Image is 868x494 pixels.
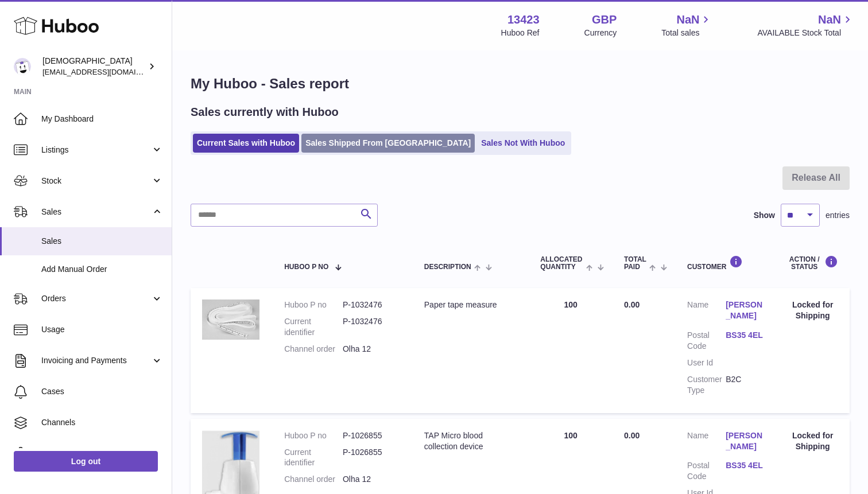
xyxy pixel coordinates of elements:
span: Orders [41,293,151,304]
a: NaN Total sales [661,12,712,38]
dt: User Id [687,357,726,368]
dd: P-1032476 [343,299,401,310]
a: NaN AVAILABLE Stock Total [757,12,854,38]
label: Show [754,210,775,221]
a: Sales Not With Huboo [477,134,569,153]
a: BS35 4EL [726,460,764,471]
a: [PERSON_NAME] [726,299,764,321]
span: Listings [41,145,151,155]
span: Total sales [661,28,712,38]
div: Paper tape measure [424,299,518,310]
div: TAP Micro blood collection device [424,430,518,452]
span: 0.00 [624,300,640,309]
dt: Huboo P no [284,430,343,441]
span: Usage [41,324,163,335]
span: entries [826,210,850,221]
span: Description [424,263,471,271]
a: [PERSON_NAME] [726,430,764,452]
a: Sales Shipped From [GEOGRAPHIC_DATA] [301,134,475,153]
dd: P-1032476 [343,316,401,338]
div: Currency [584,28,617,38]
dt: Huboo P no [284,299,343,310]
dt: Customer Type [687,374,726,396]
div: Customer [687,255,764,271]
dt: Current identifier [284,316,343,338]
div: Huboo Ref [501,28,540,38]
h1: My Huboo - Sales report [191,75,850,93]
a: Log out [14,451,158,472]
span: Cases [41,386,163,397]
span: Add Manual Order [41,264,163,275]
td: 100 [529,288,613,413]
span: ALLOCATED Quantity [540,256,583,271]
a: BS35 4EL [726,330,764,341]
dd: P-1026855 [343,447,401,469]
span: NaN [818,12,841,28]
span: NaN [676,12,699,28]
div: Locked for Shipping [787,299,838,321]
dt: Name [687,430,726,455]
span: Total paid [624,256,646,271]
span: [EMAIL_ADDRESS][DOMAIN_NAME] [42,67,169,76]
dd: Olha 12 [343,344,401,355]
div: [DEMOGRAPHIC_DATA] [42,56,146,77]
dd: Olha 12 [343,474,401,485]
a: Current Sales with Huboo [193,134,299,153]
span: AVAILABLE Stock Total [757,28,854,38]
h2: Sales currently with Huboo [191,104,339,120]
span: Sales [41,207,151,217]
span: 0.00 [624,431,640,440]
strong: 13423 [507,12,540,28]
dt: Channel order [284,474,343,485]
dd: B2C [726,374,764,396]
span: Huboo P no [284,263,328,271]
dt: Postal Code [687,460,726,482]
div: Action / Status [787,255,838,271]
dt: Name [687,299,726,324]
dt: Current identifier [284,447,343,469]
span: Sales [41,236,163,247]
span: Channels [41,417,163,428]
span: My Dashboard [41,114,163,125]
span: Invoicing and Payments [41,355,151,366]
strong: GBP [592,12,617,28]
dd: P-1026855 [343,430,401,441]
img: 1739881904.png [202,299,259,340]
div: Locked for Shipping [787,430,838,452]
dt: Channel order [284,344,343,355]
span: Stock [41,176,151,186]
dt: Postal Code [687,330,726,352]
img: olgazyuz@outlook.com [14,58,31,75]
